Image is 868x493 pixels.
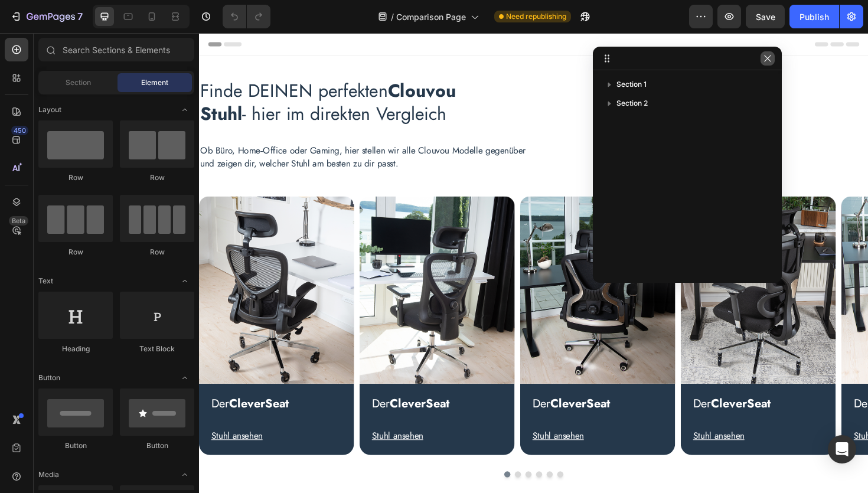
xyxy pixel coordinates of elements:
[38,344,113,354] div: Heading
[400,50,455,78] button: FAQ & Hilfe
[38,440,113,451] div: Button
[38,469,59,480] span: Media
[38,105,61,115] span: Layout
[175,368,194,387] span: Toggle open
[729,21,746,31] span: Min.
[368,464,374,471] button: Dot
[677,21,695,31] span: Tage
[345,464,352,471] button: Dot
[199,33,868,493] iframe: Design area
[120,172,194,183] div: Row
[756,21,771,31] span: Sek.
[598,50,635,78] button: DE
[506,11,566,22] span: Need republishing
[756,9,771,19] p: --
[693,420,831,433] p: Stuhl ansehen
[9,216,28,226] div: Beta
[66,77,91,88] span: Section
[334,464,341,471] button: Dot
[175,272,194,290] span: Toggle open
[38,373,60,383] span: Button
[210,50,237,78] a: Home
[756,12,775,22] span: Save
[120,344,194,354] div: Text Block
[705,21,720,31] span: Std.
[644,50,681,78] button: Deutschland
[750,51,776,77] a: 0 Artikel
[379,464,386,471] button: Dot
[353,420,491,433] p: Stuhl ansehen
[210,50,508,78] nav: Primary
[313,50,350,78] a: Hocker
[396,11,466,23] span: Comparison Page
[828,435,856,463] div: Open Intercom Messenger
[183,420,321,433] p: Stuhl ansehen
[120,247,194,257] div: Row
[692,383,833,401] h2: Der
[120,440,194,451] div: Button
[542,383,606,401] strong: CleverSeat
[522,383,663,401] h2: Der
[97,14,428,26] p: Spare 35€ auf alle Stühle mit "FALL35"
[746,5,785,28] button: Save
[680,173,844,371] img: gempages_562618341747852453-fe501262-9bec-4f61-b8ca-b53a399b02f8.png
[202,383,266,401] strong: CleverSeat
[223,5,270,28] div: Undo/Redo
[800,11,829,23] div: Publish
[360,50,391,78] a: Tische
[372,383,436,401] strong: CleverSeat
[38,172,113,183] div: Row
[616,97,648,109] span: Section 2
[729,9,746,19] p: --
[523,420,661,433] p: Stuhl ansehen
[5,5,88,28] button: 7
[352,383,492,401] h2: Der
[705,9,720,19] p: --
[11,126,28,135] div: 450
[789,5,839,28] button: Publish
[38,276,53,286] span: Text
[247,50,304,78] button: Bürostühle
[340,173,504,371] img: gempages_562618341747852453-e2f15d7a-7749-4675-91e2-f29e760e3ab8.png
[391,11,394,23] span: /
[175,100,194,119] span: Toggle open
[38,38,194,61] input: Search Sections & Elements
[38,247,113,257] div: Row
[510,173,674,371] img: gempages_562618341747852453-1b9a8ac6-f726-4983-a964-43eda9f35213.png
[616,79,647,90] span: Section 1
[323,464,329,471] button: Dot
[464,50,508,78] a: Über Uns
[175,465,194,484] span: Toggle open
[97,13,202,27] strong: [PERSON_NAME]-Sale:
[77,9,83,24] p: 7
[677,9,695,19] p: --
[141,77,168,88] span: Element
[357,464,363,471] button: Dot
